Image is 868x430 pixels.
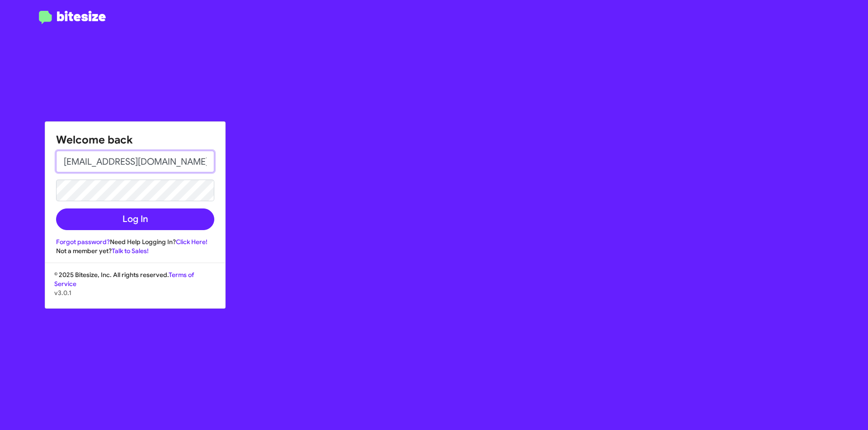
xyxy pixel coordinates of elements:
div: Need Help Logging In? [56,237,214,246]
p: v3.0.1 [54,288,216,297]
a: Forgot password? [56,238,110,246]
button: Log In [56,208,214,230]
div: © 2025 Bitesize, Inc. All rights reserved. [45,270,225,308]
h1: Welcome back [56,133,214,147]
input: Email address [56,151,214,172]
a: Click Here! [176,238,208,246]
a: Talk to Sales! [112,247,149,255]
div: Not a member yet? [56,246,214,255]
